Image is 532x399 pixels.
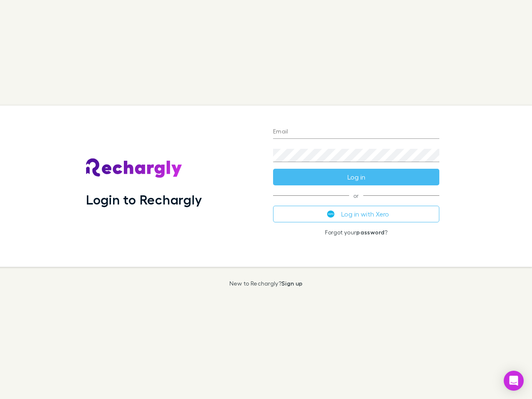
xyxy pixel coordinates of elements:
img: Xero's logo [327,210,335,218]
button: Log in with Xero [273,206,439,222]
p: Forgot your ? [273,229,439,236]
button: Log in [273,169,439,185]
span: or [273,195,439,196]
a: password [356,229,384,236]
a: Sign up [281,280,303,287]
img: Rechargly's Logo [86,158,182,178]
h1: Login to Rechargly [86,192,202,207]
div: Open Intercom Messenger [504,371,524,391]
p: New to Rechargly? [229,280,303,287]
